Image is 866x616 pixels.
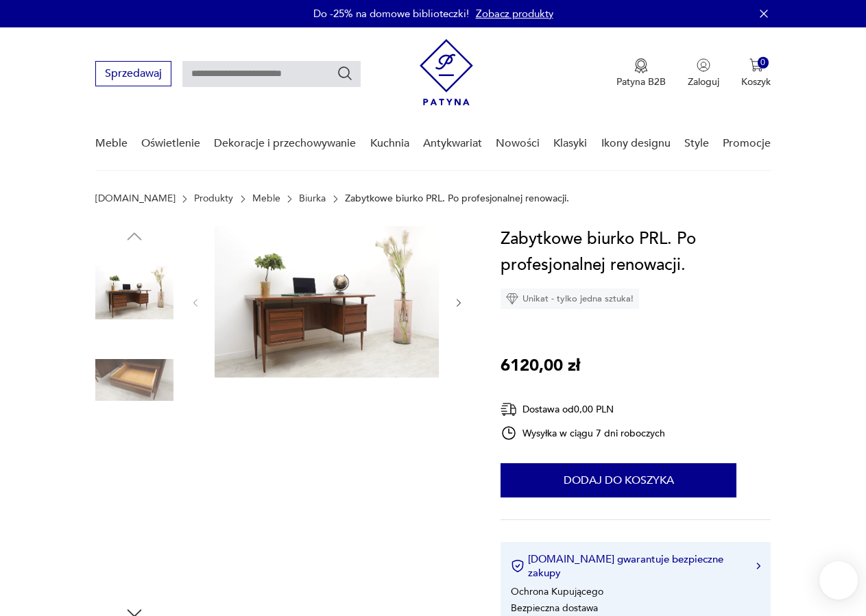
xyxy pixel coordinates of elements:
[501,401,665,418] div: Dostawa od 0,00 PLN
[141,117,200,170] a: Oświetlenie
[749,58,763,72] img: Ikona koszyka
[819,561,858,600] iframe: Smartsupp widget button
[299,193,326,204] a: Biurka
[420,39,473,106] img: Patyna - sklep z meblami i dekoracjami vintage
[511,585,603,598] li: Ochrona Kupującego
[476,7,553,21] a: Zobacz produkty
[553,117,587,170] a: Klasyki
[758,57,769,69] div: 0
[95,254,173,332] img: Zdjęcie produktu Zabytkowe biurko PRL. Po profesjonalnej renowacji.
[345,193,569,204] p: Zabytkowe biurko PRL. Po profesjonalnej renowacji.
[501,288,639,309] div: Unikat - tylko jedna sztuka!
[95,193,176,204] a: [DOMAIN_NAME]
[95,516,173,594] img: Zdjęcie produktu Zabytkowe biurko PRL. Po profesjonalnej renowacji.
[697,58,710,72] img: Ikonka użytkownika
[423,117,482,170] a: Antykwariat
[723,117,771,170] a: Promocje
[214,117,356,170] a: Dekoracje i przechowywanie
[501,463,736,497] button: Dodaj do koszyka
[95,117,128,170] a: Meble
[511,602,598,615] li: Bezpieczna dostawa
[496,117,540,170] a: Nowości
[511,552,760,580] button: [DOMAIN_NAME] gwarantuje bezpieczne zakupy
[616,58,666,88] button: Patyna B2B
[616,58,666,88] a: Ikona medaluPatyna B2B
[688,75,719,88] p: Zaloguj
[252,193,280,204] a: Meble
[501,401,517,418] img: Ikona dostawy
[741,75,771,88] p: Koszyk
[684,117,709,170] a: Style
[616,75,666,88] p: Patyna B2B
[95,428,173,506] img: Zdjęcie produktu Zabytkowe biurko PRL. Po profesjonalnej renowacji.
[337,65,353,82] button: Szukaj
[95,341,173,419] img: Zdjęcie produktu Zabytkowe biurko PRL. Po profesjonalnej renowacji.
[95,61,171,86] button: Sprzedawaj
[688,58,719,88] button: Zaloguj
[95,70,171,79] a: Sprzedawaj
[511,559,525,573] img: Ikona certyfikatu
[501,425,665,441] div: Wysyłka w ciągu 7 dni roboczych
[741,58,771,88] button: 0Koszyk
[501,353,580,379] p: 6120,00 zł
[756,563,760,569] img: Ikona strzałki w prawo
[601,117,671,170] a: Ikony designu
[215,226,439,378] img: Zdjęcie produktu Zabytkowe biurko PRL. Po profesjonalnej renowacji.
[501,226,771,278] h1: Zabytkowe biurko PRL. Po profesjonalnej renowacji.
[370,117,409,170] a: Kuchnia
[506,293,518,305] img: Ikona diamentu
[194,193,233,204] a: Produkty
[313,7,469,21] p: Do -25% na domowe biblioteczki!
[634,58,648,73] img: Ikona medalu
